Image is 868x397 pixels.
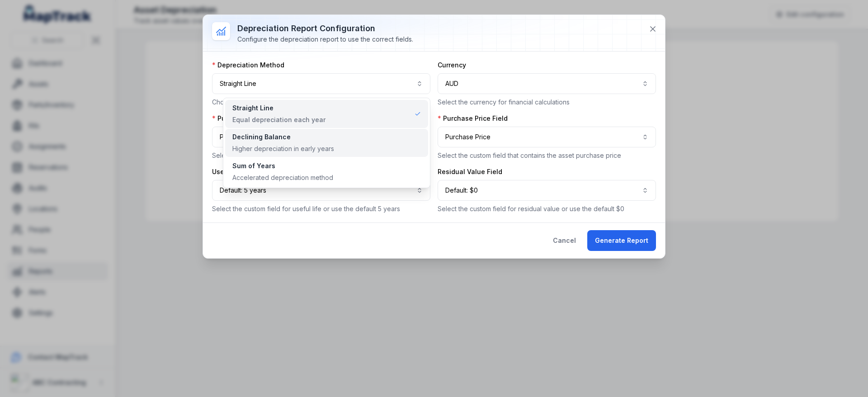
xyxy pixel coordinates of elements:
[232,144,334,153] div: Higher depreciation in early years
[223,98,430,188] div: Straight Line
[232,104,325,113] div: Straight Line
[232,161,333,170] div: Sum of Years
[232,115,325,124] div: Equal depreciation each year
[232,173,333,182] div: Accelerated depreciation method
[212,73,430,94] button: Straight Line
[232,132,334,142] div: Declining Balance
